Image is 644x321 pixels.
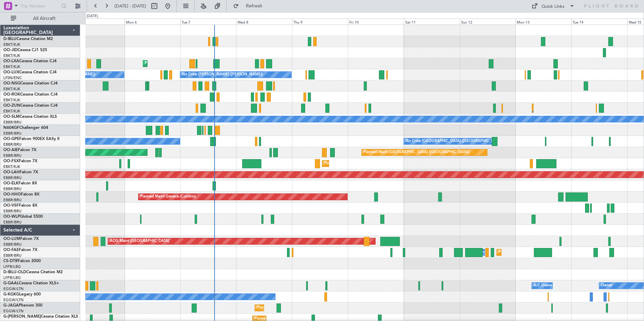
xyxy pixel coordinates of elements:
a: EBBR/BRU [3,175,22,180]
a: OO-ZUNCessna Citation CJ4 [3,104,58,108]
div: Planned Maint Geneva (Cointrin) [140,192,196,202]
div: Sat 11 [404,19,460,25]
span: OO-LAH [3,170,20,174]
a: EBKT/KJK [3,86,20,92]
div: Fri 10 [348,19,404,25]
a: EBKT/KJK [3,42,20,47]
input: Trip Number [21,1,59,11]
a: CS-DTRFalcon 2000 [3,259,41,263]
span: D-IBLU [3,37,17,41]
span: OO-GPE [3,137,19,141]
span: OO-LXA [3,59,19,63]
a: OO-LAHFalcon 7X [3,170,38,174]
a: EBKT/KJK [3,98,20,103]
a: N604GFChallenger 604 [3,126,48,130]
span: OO-LUM [3,237,20,241]
a: OO-NSGCessna Citation CJ4 [3,81,58,85]
div: Thu 9 [292,19,348,25]
span: OO-WLP [3,215,20,219]
div: Planned Maint Kortrijk-[GEOGRAPHIC_DATA] [145,59,223,69]
div: Mon 6 [125,19,181,25]
div: No Crew [GEOGRAPHIC_DATA] ([GEOGRAPHIC_DATA] National) [406,136,518,146]
div: A/C Unavailable [534,281,561,291]
span: D-IBLU-OLD [3,270,26,274]
div: Mon 13 [515,19,571,25]
div: Wed 8 [236,19,292,25]
div: Planned Maint Kortrijk-[GEOGRAPHIC_DATA] [324,158,402,169]
div: Planned Maint Melsbroek Air Base [498,247,557,257]
a: OO-VSFFalcon 8X [3,204,37,208]
a: OO-LXACessna Citation CJ4 [3,59,57,63]
div: Tue 14 [571,19,627,25]
a: EBKT/KJK [3,109,20,114]
a: OO-AIEFalcon 7X [3,148,36,152]
span: OO-ROK [3,93,20,97]
a: EBBR/BRU [3,120,22,125]
span: OO-ELK [3,181,19,185]
a: EBBR/BRU [3,142,22,147]
span: OO-LUX [3,70,19,74]
button: Refresh [230,1,270,11]
span: OO-AIE [3,148,18,152]
a: EBBR/BRU [3,242,22,247]
a: G-GAALCessna Citation XLS+ [3,281,59,285]
span: OO-FAE [3,248,19,252]
span: G-GAAL [3,281,19,285]
a: OO-ROKCessna Citation CJ4 [3,93,58,97]
span: All Aircraft [18,16,71,21]
a: EBBR/BRU [3,131,22,136]
a: OO-HHOFalcon 8X [3,192,39,197]
button: Quick Links [528,1,578,11]
a: OO-WLPGlobal 5500 [3,215,43,219]
div: AOG Maint [GEOGRAPHIC_DATA] [110,236,169,246]
span: [DATE] - [DATE] [115,3,146,9]
div: Planned Maint [GEOGRAPHIC_DATA] ([GEOGRAPHIC_DATA]) [363,147,470,157]
a: EBKT/KJK [3,164,20,169]
div: Sun 12 [460,19,516,25]
span: OO-VSF [3,204,19,208]
span: OO-NSG [3,81,20,85]
span: G-KGKG [3,292,19,296]
a: OO-JIDCessna CJ1 525 [3,48,47,52]
div: No Crew [PERSON_NAME] ([PERSON_NAME]) [182,70,263,80]
a: OO-GPEFalcon 900EX EASy II [3,137,59,141]
a: EBKT/KJK [3,53,20,58]
a: EBBR/BRU [3,220,22,225]
a: D-IBLUCessna Citation M2 [3,37,53,41]
a: EGGW/LTN [3,309,24,314]
a: G-[PERSON_NAME]Cessna Citation XLS [3,315,78,319]
a: OO-ELKFalcon 8X [3,181,37,185]
div: Tue 7 [180,19,236,25]
a: OO-LUXCessna Citation CJ4 [3,70,57,74]
div: Sun 5 [69,19,125,25]
span: OO-ZUN [3,104,20,108]
a: LFSN/ENC [3,75,22,80]
span: OO-JID [3,48,18,52]
a: EBBR/BRU [3,253,22,258]
span: G-JAGA [3,304,19,308]
a: D-IBLU-OLDCessna Citation M2 [3,270,63,274]
a: OO-LUMFalcon 7X [3,237,39,241]
a: EBBR/BRU [3,198,22,203]
div: Quick Links [542,3,565,10]
div: [DATE] [87,13,98,19]
a: EBBR/BRU [3,186,22,191]
a: EBBR/BRU [3,209,22,214]
div: Owner [601,281,612,291]
span: OO-FSX [3,159,19,163]
span: OO-SLM [3,115,20,119]
a: EBBR/BRU [3,153,22,158]
span: Refresh [240,4,268,8]
a: OO-SLMCessna Citation XLS [3,115,57,119]
a: LFPB/LBG [3,264,21,269]
a: EBKT/KJK [3,64,20,69]
div: Planned Maint [GEOGRAPHIC_DATA] ([GEOGRAPHIC_DATA]) [257,303,363,313]
span: N604GF [3,126,19,130]
span: G-[PERSON_NAME] [3,315,41,319]
a: EGGW/LTN [3,297,24,302]
a: LFPB/LBG [3,275,21,280]
span: CS-DTR [3,259,18,263]
a: OO-FSXFalcon 7X [3,159,37,163]
button: All Aircraft [7,13,73,24]
a: G-JAGAPhenom 300 [3,304,42,308]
